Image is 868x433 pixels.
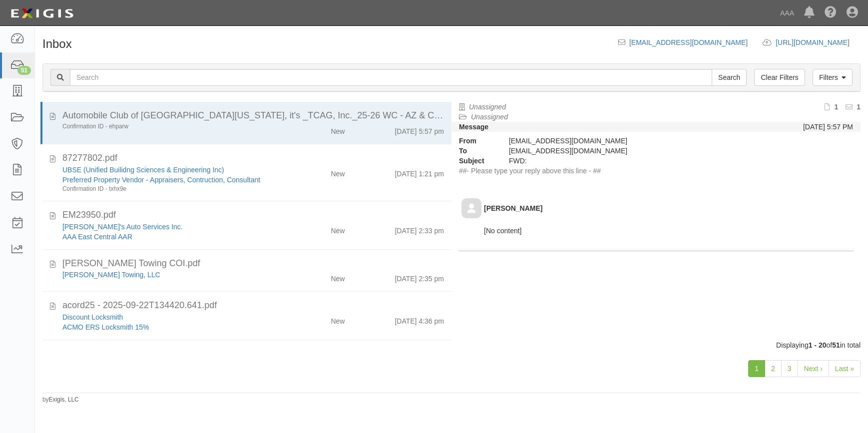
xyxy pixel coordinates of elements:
[501,156,751,166] div: FWD:
[331,122,345,136] div: New
[395,165,444,179] div: [DATE] 1:21 pm
[62,222,279,232] div: Lenny's Auto Services Inc.
[775,3,799,23] a: AAA
[803,122,853,132] div: [DATE] 5:57 PM
[813,69,853,86] a: Filters
[765,360,782,377] a: 2
[62,257,444,270] div: Myers Towing COI.pdf
[62,176,260,184] a: Preferred Property Vendor - Appraisers, Contruction, Consultant
[49,396,79,403] a: Exigis, LLC
[62,313,123,321] a: Discount Locksmith
[451,136,501,146] strong: From
[62,271,160,279] a: [PERSON_NAME] Towing, LLC
[62,122,279,131] div: Confirmation ID - ehparw
[829,360,861,377] a: Last »
[451,146,501,156] strong: To
[484,204,542,212] b: [PERSON_NAME]
[484,226,542,236] p: [No content]
[62,299,444,312] div: acord25 - 2025-09-22T134420.641.pdf
[451,156,501,166] strong: Subject
[62,232,279,242] div: AAA East Central AAR
[832,341,840,349] b: 51
[857,103,861,111] b: 1
[834,103,838,111] b: 1
[62,312,279,322] div: Discount Locksmith
[62,322,279,332] div: ACMO ERS Locksmith 15%
[62,152,444,165] div: 87277802.pdf
[62,109,444,122] div: Automobile Club of Southern California, it's _TCAG, Inc._25-26 WC - AZ & CA Blkt_9-18-2025_121849...
[42,396,79,404] small: by
[42,37,72,50] h1: Inbox
[395,222,444,236] div: [DATE] 2:33 pm
[331,165,345,179] div: New
[754,69,805,86] a: Clear Filters
[776,38,861,46] a: [URL][DOMAIN_NAME]
[501,136,751,146] div: [EMAIL_ADDRESS][DOMAIN_NAME]
[395,312,444,326] div: [DATE] 4:36 pm
[62,209,444,222] div: EM23950.pdf
[629,38,748,46] a: [EMAIL_ADDRESS][DOMAIN_NAME]
[35,340,868,350] div: Displaying of in total
[748,360,765,377] a: 1
[17,66,31,75] div: 51
[62,233,132,241] a: AAA East Central AAR
[461,198,481,218] img: default-avatar-80.png
[62,166,224,174] a: UBSE (Unified Builidng Sciences & Engineering Inc)
[62,185,279,193] div: Confirmation ID - txhx9e
[798,360,829,377] a: Next ›
[395,122,444,136] div: [DATE] 5:57 pm
[459,123,488,131] strong: Message
[809,341,827,349] b: 1 - 20
[469,103,506,111] a: Unassigned
[825,7,837,19] i: Help Center - Complianz
[7,4,76,22] img: logo-5460c22ac91f19d4615b14bd174203de0afe785f0fc80cf4dbbc73dc1793850b.png
[62,175,279,185] div: Preferred Property Vendor - Appraisers, Contruction, Consultant
[331,270,345,284] div: New
[331,222,345,236] div: New
[62,223,183,231] a: [PERSON_NAME]'s Auto Services Inc.
[459,167,601,175] span: ##- Please type your reply above this line - ##
[62,270,279,280] div: Myers Towing, LLC
[781,360,798,377] a: 3
[501,146,751,156] div: inbox@ace.complianz.com
[331,312,345,326] div: New
[62,165,279,175] div: UBSE (Unified Builidng Sciences & Engineering Inc)
[471,113,508,121] a: Unassigned
[70,69,712,86] input: Search
[395,270,444,284] div: [DATE] 2:35 pm
[62,323,149,331] a: ACMO ERS Locksmith 15%
[712,69,747,86] input: Search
